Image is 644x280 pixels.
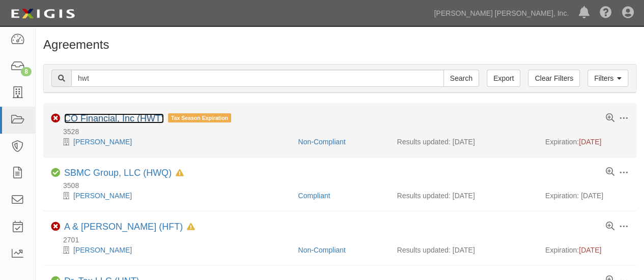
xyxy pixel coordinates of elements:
[587,70,628,87] a: Filters
[64,168,184,179] div: SBMC Group, LLC (HWQ)
[64,113,231,125] div: CO Financial, Inc (HWT)
[51,168,60,177] i: Compliant
[21,67,32,76] div: 8
[606,222,614,231] a: View results summary
[397,191,530,201] div: Results updated: [DATE]
[51,222,60,231] i: Non-Compliant
[8,5,78,23] img: logo-5460c22ac91f19d4615b14bd174203de0afe785f0fc80cf4dbbc73dc1793850b.png
[298,246,345,254] a: Non-Compliant
[64,168,172,178] a: SBMC Group, LLC (HWQ)
[51,137,290,147] div: David Fruh
[51,180,636,191] div: 3508
[579,246,601,254] span: [DATE]
[298,192,330,200] a: Compliant
[187,224,195,231] i: In Default since 05/16/2025
[397,137,530,147] div: Results updated: [DATE]
[51,191,290,201] div: Michael Cox
[51,114,60,123] i: Non-Compliant
[73,246,132,254] a: [PERSON_NAME]
[168,113,231,122] span: Tax Season Expiration
[51,127,636,137] div: 3528
[64,113,164,123] a: CO Financial, Inc (HWT)
[64,222,183,232] a: A & [PERSON_NAME] (HFT)
[64,222,195,233] div: A & R Gomez (HFT)
[443,70,479,87] input: Search
[528,70,579,87] a: Clear Filters
[43,38,636,51] h1: Agreements
[487,70,520,87] a: Export
[73,138,132,146] a: [PERSON_NAME]
[606,168,614,177] a: View results summary
[545,137,629,147] div: Expiration:
[71,70,444,87] input: Search
[545,191,629,201] div: Expiration: [DATE]
[600,7,612,19] i: Help Center - Complianz
[176,170,184,177] i: In Default since 10/31/2024
[579,138,601,146] span: [DATE]
[51,245,290,255] div: Rosie Gomez
[298,138,345,146] a: Non-Compliant
[397,245,530,255] div: Results updated: [DATE]
[73,192,132,200] a: [PERSON_NAME]
[51,235,636,245] div: 2701
[545,245,629,255] div: Expiration:
[429,3,574,23] a: [PERSON_NAME] [PERSON_NAME], Inc.
[606,114,614,123] a: View results summary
